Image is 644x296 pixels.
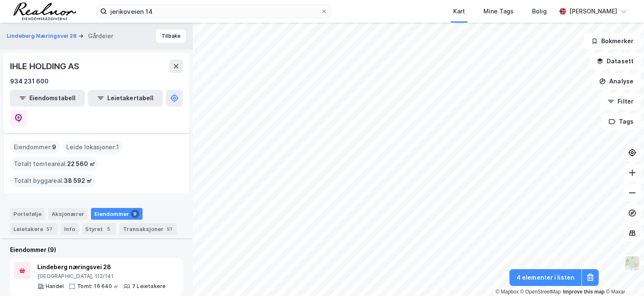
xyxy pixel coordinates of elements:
[483,6,514,16] div: Mine Tags
[589,53,641,70] button: Datasett
[10,76,49,86] div: 934 231 600
[37,273,166,280] div: [GEOGRAPHIC_DATA], 112/141
[569,6,617,16] div: [PERSON_NAME]
[10,140,60,154] div: Eiendommer :
[509,269,582,286] button: 4 elementer i listen
[45,225,54,233] div: 57
[10,245,183,255] div: Eiendommer (9)
[61,223,78,235] div: Info
[532,6,547,16] div: Bolig
[88,31,113,41] div: Gårdeier
[453,6,465,16] div: Kart
[116,142,119,152] span: 1
[602,256,644,296] iframe: Chat Widget
[165,225,174,233] div: 51
[46,283,64,290] div: Handel
[52,142,56,152] span: 9
[10,208,45,220] div: Portefølje
[496,289,519,295] a: Mapbox
[37,262,166,272] div: Lindeberg næringsvei 28
[10,157,99,171] div: Totalt tomteareal :
[563,289,605,295] a: Improve this map
[64,176,92,186] span: 38 592 ㎡
[88,90,163,106] button: Leietakertabell
[520,289,561,295] a: OpenStreetMap
[104,225,113,233] div: 5
[600,93,641,110] button: Filter
[77,283,119,290] div: Tomt: 16 640 ㎡
[624,255,640,271] img: Z
[48,208,88,220] div: Aksjonærer
[592,73,641,90] button: Analyse
[132,283,166,290] div: 7 Leietakere
[584,33,641,49] button: Bokmerker
[13,3,76,20] img: realnor-logo.934646d98de889bb5806.png
[67,159,95,169] span: 22 560 ㎡
[91,208,143,220] div: Eiendommer
[82,223,116,235] div: Styret
[63,140,122,154] div: Leide lokasjoner :
[119,223,177,235] div: Transaksjoner
[7,32,78,40] button: Lindeberg Næringsvei 28
[10,60,81,73] div: IHLE HOLDING AS
[131,210,139,218] div: 9
[602,113,641,130] button: Tags
[156,29,186,43] button: Tilbake
[602,256,644,296] div: Kontrollprogram for chat
[10,90,85,106] button: Eiendomstabell
[10,174,96,187] div: Totalt byggareal :
[10,223,57,235] div: Leietakere
[107,5,321,18] input: Søk på adresse, matrikkel, gårdeiere, leietakere eller personer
